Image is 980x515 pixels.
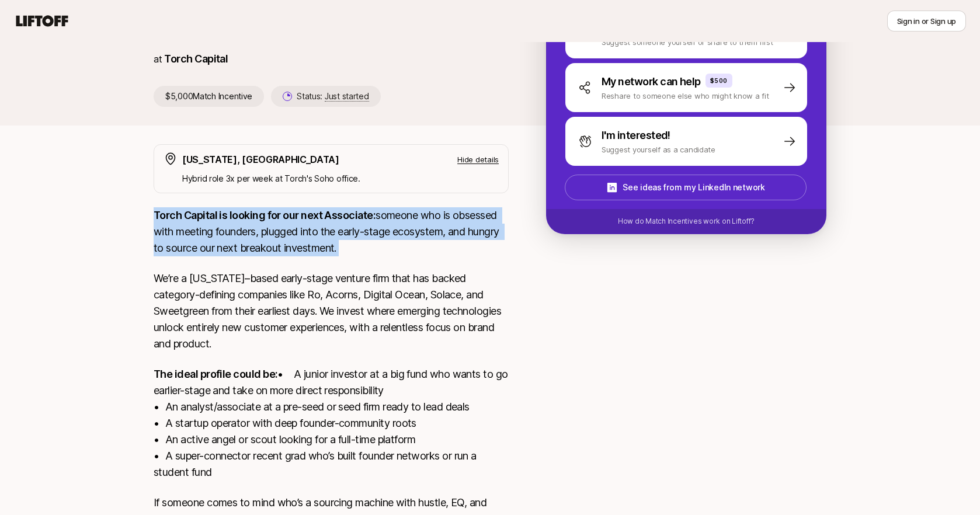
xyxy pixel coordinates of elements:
p: $500 [710,76,728,85]
h1: Associate [154,9,509,44]
p: Suggest yourself as a candidate [602,144,715,155]
p: someone who is obsessed with meeting founders, plugged into the early-stage ecosystem, and hungry... [154,207,509,256]
button: Sign in or Sign up [887,11,966,32]
p: at [154,51,162,67]
strong: The ideal profile could be: [154,368,277,380]
p: Hide details [457,154,499,165]
span: Just started [325,91,369,102]
p: I'm interested! [602,127,670,144]
p: Reshare to someone else who might know a fit [602,90,769,102]
p: How do Match Incentives work on Liftoff? [618,216,755,227]
p: Suggest someone yourself or share to them first [602,36,773,48]
button: See ideas from my LinkedIn network [565,175,807,200]
p: • A junior investor at a big fund who wants to go earlier-stage and take on more direct responsib... [154,366,509,481]
p: Hybrid role 3x per week at Torch's Soho office. [182,172,499,186]
p: $5,000 Match Incentive [154,86,264,107]
p: [US_STATE], [GEOGRAPHIC_DATA] [182,152,339,167]
a: Torch Capital [164,53,228,65]
strong: Torch Capital is looking for our next Associate: [154,209,376,221]
p: Status: [297,89,369,103]
p: We’re a [US_STATE]–based early-stage venture firm that has backed category-defining companies lik... [154,270,509,352]
p: My network can help [602,74,701,90]
p: See ideas from my LinkedIn network [623,180,764,194]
